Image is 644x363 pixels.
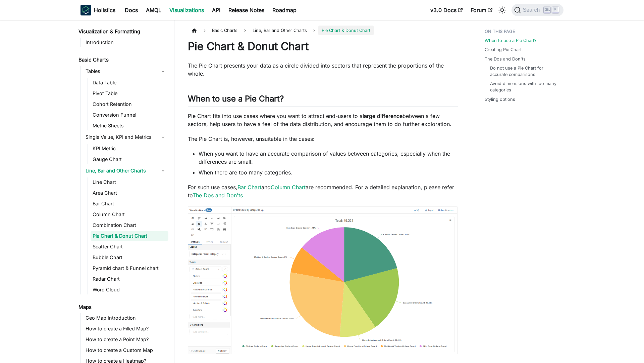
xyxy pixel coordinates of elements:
a: v3.0 Docs [426,5,467,15]
a: Conversion Funnel [91,110,168,120]
a: Pie Chart & Donut Chart [91,231,168,241]
a: Column Chart [91,210,168,219]
img: Holistics [80,5,91,15]
a: Do not use a Pie Chart for accurate comparisons [490,65,557,78]
a: API [208,5,224,15]
li: When you want to have an accurate comparison of values between categories, especially when the di... [199,150,458,166]
a: Scatter Chart [91,242,168,251]
a: The Dos and Don'ts [193,192,243,199]
a: Home page [188,26,201,35]
a: Visualization & Formatting [76,27,168,36]
a: AMQL [142,5,165,15]
b: Holistics [94,6,115,14]
a: Creating Pie Chart [485,46,522,53]
button: Search (Ctrl+K) [512,4,563,16]
a: Word Cloud [91,285,168,294]
a: Area Chart [91,188,168,198]
a: How to create a Point Map? [84,335,168,344]
a: KPI Metric [91,144,168,153]
a: Geo Map Introduction [84,313,168,323]
a: HolisticsHolistics [80,5,115,15]
a: Avoid dimensions with too many categories [490,80,557,93]
a: Introduction [84,38,168,47]
span: Basic Charts [209,26,241,35]
h2: When to use a Pie Chart? [188,94,458,107]
a: Bar Chart [91,199,168,208]
nav: Breadcrumbs [188,26,458,35]
kbd: K [552,7,559,13]
a: Line, Bar and Other Charts [84,165,168,176]
li: When there are too many categories. [199,168,458,176]
a: Docs [121,5,142,15]
a: How to create a Custom Map [84,346,168,355]
a: Pyramid chart & Funnel chart [91,264,168,273]
a: Roadmap [268,5,301,15]
p: For such use cases, and are recommended. For a detailed explanation, please refer to [188,183,458,199]
a: Radar Chart [91,274,168,284]
a: Column Chart [271,184,306,191]
button: Switch between dark and light mode (currently light mode) [497,5,507,15]
a: Forum [467,5,496,15]
a: Basic Charts [76,55,168,65]
a: Cohort Retention [91,99,168,109]
span: Line, Bar and Other Charts [249,26,310,35]
p: The Pie Chart presents your data as a circle divided into sectors that represent the proportions ... [188,62,458,78]
a: Combination Chart [91,220,168,230]
a: Single Value, KPI and Metrics [84,132,168,143]
p: Pie Chart fits into use cases where you want to attract end-users to a between a few sectors, hel... [188,112,458,128]
h1: Pie Chart & Donut Chart [188,40,458,53]
a: Maps [76,302,168,312]
span: Pie Chart & Donut Chart [318,26,374,35]
a: Line Chart [91,177,168,187]
a: The Dos and Don'ts [485,56,526,62]
a: Bar Chart [237,184,261,191]
a: Tables [84,66,168,77]
a: Styling options [485,96,515,103]
a: Pivot Table [91,89,168,98]
span: Search [521,7,544,13]
p: The Pie Chart is, however, unsuitable in the cases: [188,135,458,143]
a: Bubble Chart [91,253,168,262]
a: When to use a Pie Chart? [485,37,537,44]
a: Metric Sheets [91,121,168,130]
strong: large difference [363,113,402,119]
nav: Docs sidebar [74,20,174,363]
a: Visualizations [165,5,208,15]
a: Release Notes [224,5,268,15]
a: Gauge Chart [91,155,168,164]
a: How to create a Filled Map? [84,324,168,333]
a: Data Table [91,78,168,87]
